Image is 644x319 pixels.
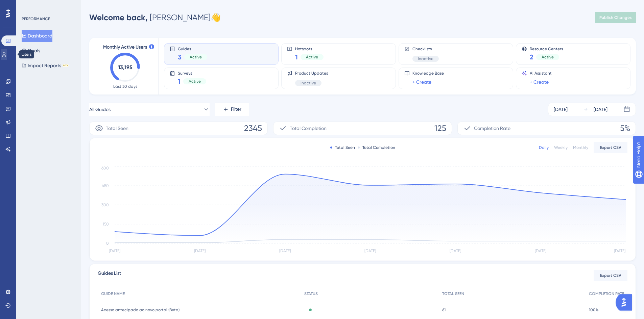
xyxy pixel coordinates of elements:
span: GUIDE NAME [101,291,125,296]
span: Guides [178,46,207,51]
span: Product Updates [295,71,328,76]
span: Export CSV [600,273,621,278]
span: TOTAL SEEN [442,291,464,296]
tspan: 300 [101,203,109,207]
span: Need Help? [16,2,42,10]
button: Dashboard [22,30,52,42]
div: [DATE] [554,105,568,113]
span: Hotspots [295,46,324,51]
iframe: UserGuiding AI Assistant Launcher [616,292,636,313]
span: 2 [530,52,533,62]
a: + Create [412,78,431,86]
span: Total Seen [106,124,128,132]
button: Impact ReportsBETA [22,59,69,72]
span: Total Completion [290,124,327,132]
span: Filter [231,105,241,113]
tspan: [DATE] [364,248,376,253]
span: Completion Rate [474,124,510,132]
span: 61 [442,307,446,313]
span: AI Assistant [530,71,552,76]
span: Guides List [98,269,121,282]
button: Export CSV [594,270,627,281]
span: Welcome back, [89,12,148,22]
div: Total Completion [358,145,395,150]
button: Export CSV [594,142,627,153]
span: 100% [589,307,599,313]
tspan: [DATE] [109,248,120,253]
span: 1 [178,77,181,86]
tspan: 150 [103,222,109,227]
tspan: [DATE] [535,248,546,253]
div: Daily [539,145,549,150]
div: PERFORMANCE [22,16,50,22]
tspan: [DATE] [279,248,291,253]
span: Active [190,54,202,60]
span: Export CSV [600,145,621,150]
div: [PERSON_NAME] 👋 [89,12,221,23]
span: 5% [620,123,630,134]
span: COMPLETION RATE [589,291,624,296]
div: Monthly [573,145,588,150]
span: Active [306,54,318,60]
button: Goals [22,45,40,57]
span: STATUS [304,291,318,296]
span: 1 [295,52,298,62]
span: Inactive [418,56,433,61]
span: 3 [178,52,182,62]
span: Monthly Active Users [103,43,147,51]
span: Acesso antecipado ao novo portal (Beta) [101,307,180,313]
tspan: [DATE] [194,248,206,253]
button: All Guides [89,103,210,116]
tspan: 450 [102,183,109,188]
span: Surveys [178,71,206,75]
div: Total Seen [330,145,355,150]
tspan: [DATE] [450,248,461,253]
span: All Guides [89,105,111,113]
span: Active [189,79,201,84]
tspan: 0 [106,241,109,246]
text: 13,195 [118,64,133,71]
span: Last 30 days [113,84,137,89]
span: Inactive [301,80,316,86]
button: Publish Changes [595,12,636,23]
span: Knowledge Base [412,71,444,76]
div: [DATE] [594,105,607,113]
span: 2345 [244,123,262,134]
div: Weekly [554,145,568,150]
span: Active [542,54,554,60]
a: + Create [530,78,549,86]
tspan: [DATE] [614,248,625,253]
span: Checklists [412,46,439,52]
span: Resource Centers [530,46,563,51]
span: Publish Changes [599,15,632,20]
span: 125 [434,123,446,134]
div: BETA [63,64,69,67]
tspan: 600 [101,166,109,170]
button: Filter [215,103,249,116]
